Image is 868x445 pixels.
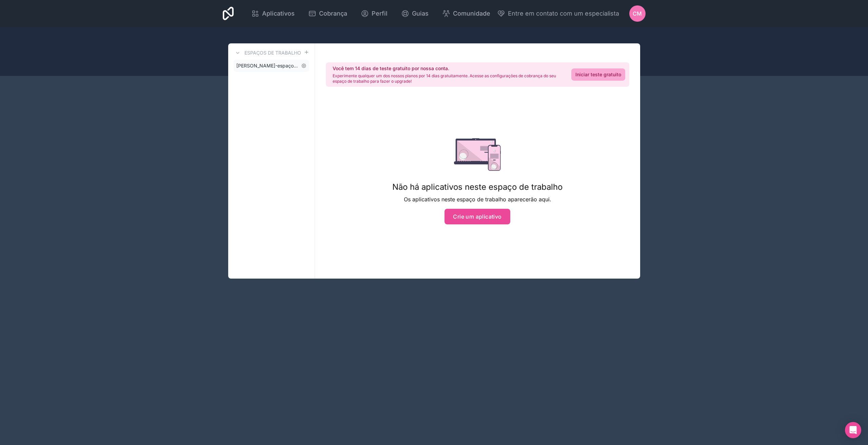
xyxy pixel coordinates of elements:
font: [PERSON_NAME]-espaço-de-trabalho [236,63,322,68]
a: Guias [396,6,434,21]
img: estado vazio [454,138,501,171]
div: Abra o Intercom Messenger [845,422,861,438]
font: Crie um aplicativo [453,213,501,220]
font: CM [633,10,642,17]
font: Guias [412,10,429,17]
font: Espaços de trabalho [244,50,301,56]
font: Entre em contato com um especialista [508,10,619,17]
font: Perfil [372,10,388,17]
a: Cobrança [303,6,353,21]
font: Experimente qualquer um dos nossos planos por 14 dias gratuitamente. Acesse as configurações de c... [333,73,556,84]
a: Perfil [355,6,393,21]
a: Aplicativos [246,6,300,21]
font: Você tem 14 dias de teste gratuito por nossa conta. [333,65,449,71]
font: Cobrança [319,10,347,17]
a: Espaços de trabalho [234,49,301,57]
font: Comunidade [453,10,490,17]
font: Os aplicativos neste espaço de trabalho aparecerão aqui. [404,196,551,203]
a: Iniciar teste gratuito [571,68,625,81]
button: Entre em contato com um especialista [497,9,619,18]
font: Não há aplicativos neste espaço de trabalho [392,182,563,192]
font: Iniciar teste gratuito [575,72,621,77]
a: Comunidade [437,6,496,21]
a: [PERSON_NAME]-espaço-de-trabalho [234,60,309,72]
button: Crie um aplicativo [445,209,510,224]
font: Aplicativos [262,10,295,17]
